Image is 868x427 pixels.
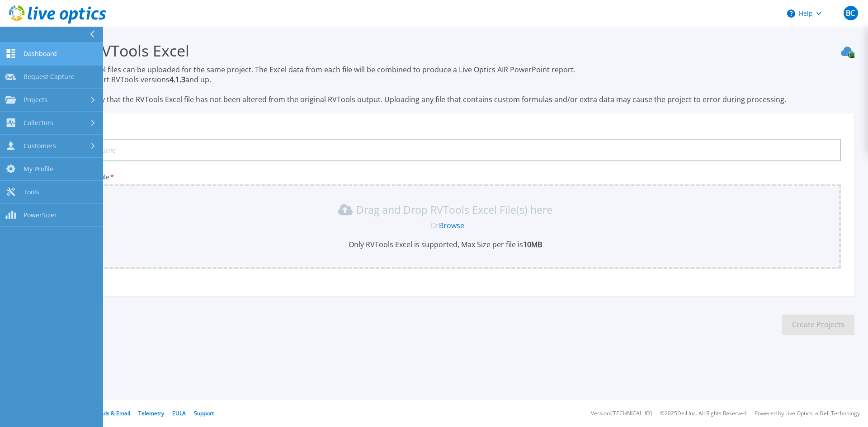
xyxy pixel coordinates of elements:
[356,205,552,214] p: Drag and Drop RVTools Excel File(s) here
[430,221,439,230] span: Or
[24,96,47,104] span: Projects
[36,40,854,61] h3: Upload RVTools Excel
[24,165,53,173] span: My Profile
[591,411,652,417] li: Version: [TECHNICAL_ID]
[782,314,854,335] button: Create Projects
[24,142,56,150] span: Customers
[24,73,75,81] span: Request Capture
[523,239,542,249] b: 10MB
[194,409,214,417] a: Support
[172,409,186,417] a: EULA
[24,211,57,219] span: PowerSizer
[24,188,39,196] span: Tools
[138,409,164,417] a: Telemetry
[36,65,854,104] p: Up to 5 RVTools Excel files can be uploaded for the same project. The Excel data from each file w...
[55,202,835,249] div: Drag and Drop RVTools Excel File(s) here OrBrowseOnly RVTools Excel is supported, Max Size per fi...
[439,221,464,230] a: Browse
[846,9,855,17] span: BC
[100,409,130,417] a: Ads & Email
[50,174,841,181] p: Upload RV Tools file
[660,411,746,417] li: © 2025 Dell Inc. All Rights Reserved
[50,139,841,161] input: Enter Project Name
[55,239,835,249] p: Only RVTools Excel is supported, Max Size per file is
[755,411,860,417] li: Powered by Live Optics, a Dell Technology
[24,50,57,58] span: Dashboard
[24,119,53,127] span: Collectors
[170,75,185,84] strong: 4.1.3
